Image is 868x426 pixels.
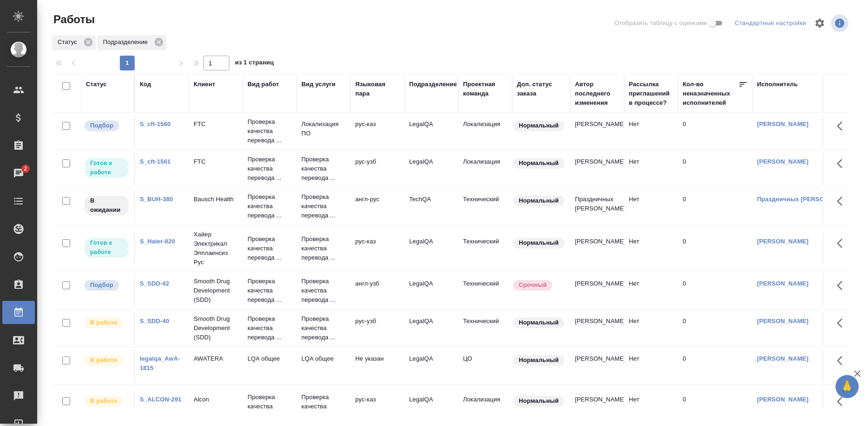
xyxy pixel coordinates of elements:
[90,121,113,130] p: Подбор
[678,190,752,223] td: 0
[194,395,238,404] p: Alcon
[831,14,850,32] span: Посмотреть информацию
[458,190,512,223] td: Технический
[757,238,809,245] a: [PERSON_NAME]
[570,153,624,185] td: [PERSON_NAME]
[301,314,346,342] p: Проверка качества перевода ...
[405,350,458,382] td: LegalQA
[405,312,458,344] td: LegalQA
[140,396,182,403] a: S_ALCON-291
[301,80,336,89] div: Вид услуги
[519,356,559,365] p: Нормальный
[351,115,405,147] td: рус-каз
[58,38,80,47] p: Статус
[678,350,752,382] td: 0
[757,121,809,127] a: [PERSON_NAME]
[140,158,170,165] a: S_cft-1561
[194,277,238,305] p: Smooth Drug Development (SDD)
[570,350,624,382] td: [PERSON_NAME]
[248,192,292,220] p: Проверка качества перевода ...
[140,318,169,324] a: S_SDD-40
[458,232,512,265] td: Технический
[629,80,673,108] div: Рассылка приглашений в процессе?
[351,274,405,307] td: англ-узб
[757,80,798,89] div: Исполнитель
[86,80,107,89] div: Статус
[301,120,346,138] p: Локализация ПО
[194,354,238,363] p: AWATERA
[351,153,405,185] td: рус-узб
[809,12,831,34] span: Настроить таблицу
[757,196,852,203] a: Праздничных [PERSON_NAME]
[831,153,854,175] button: Здесь прячутся важные кнопки
[301,155,346,183] p: Проверка качества перевода ...
[519,318,559,327] p: Нормальный
[90,280,113,290] p: Подбор
[351,190,405,223] td: англ-рус
[351,350,405,382] td: Не указан
[140,80,151,89] div: Код
[624,190,678,223] td: Нет
[140,238,175,245] a: S_Haier-820
[405,232,458,265] td: LegalQA
[458,153,512,185] td: Локализация
[194,230,238,267] p: Хайер Электрикал Эпплаенсиз Рус
[519,280,547,290] p: Срочный
[624,390,678,423] td: Нет
[835,375,859,398] button: 🙏
[757,158,809,165] a: [PERSON_NAME]
[678,115,752,147] td: 0
[84,395,130,407] div: Исполнитель выполняет работу
[405,390,458,423] td: LegalQA
[84,195,130,216] div: Исполнитель назначен, приступать к работе пока рано
[831,390,854,413] button: Здесь прячутся важные кнопки
[458,350,512,382] td: ЦО
[248,277,292,305] p: Проверка качества перевода ...
[831,232,854,254] button: Здесь прячутся важные кнопки
[732,16,809,31] div: split button
[194,314,238,342] p: Smooth Drug Development (SDD)
[831,312,854,334] button: Здесь прячутся важные кнопки
[624,274,678,307] td: Нет
[519,196,559,205] p: Нормальный
[235,57,274,70] span: из 1 страниц
[570,190,624,223] td: Праздничных [PERSON_NAME]
[405,115,458,147] td: LegalQA
[570,390,624,423] td: [PERSON_NAME]
[757,318,809,324] a: [PERSON_NAME]
[84,120,130,132] div: Можно подбирать исполнителей
[405,274,458,307] td: LegalQA
[757,396,809,403] a: [PERSON_NAME]
[519,121,559,130] p: Нормальный
[194,120,238,129] p: FTC
[84,354,130,367] div: Исполнитель выполняет работу
[624,232,678,265] td: Нет
[84,279,130,292] div: Можно подбирать исполнителей
[248,155,292,183] p: Проверка качества перевода ...
[624,115,678,147] td: Нет
[301,277,346,305] p: Проверка качества перевода ...
[51,12,95,27] span: Работы
[351,312,405,344] td: рус-узб
[248,80,279,89] div: Вид работ
[194,80,215,89] div: Клиент
[90,318,117,327] p: В работе
[84,317,130,329] div: Исполнитель выполняет работу
[90,356,117,365] p: В работе
[248,117,292,145] p: Проверка качества перевода ...
[463,80,508,98] div: Проектная команда
[624,153,678,185] td: Нет
[351,390,405,423] td: рус-каз
[52,35,96,50] div: Статус
[683,80,738,108] div: Кол-во неназначенных исполнителей
[458,312,512,344] td: Технический
[301,235,346,262] p: Проверка качества перевода ...
[624,350,678,382] td: Нет
[831,274,854,297] button: Здесь прячутся важные кнопки
[98,35,166,50] div: Подразделение
[248,235,292,262] p: Проверка качества перевода ...
[519,159,559,168] p: Нормальный
[458,274,512,307] td: Технический
[570,274,624,307] td: [PERSON_NAME]
[248,393,292,420] p: Проверка качества перевода ...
